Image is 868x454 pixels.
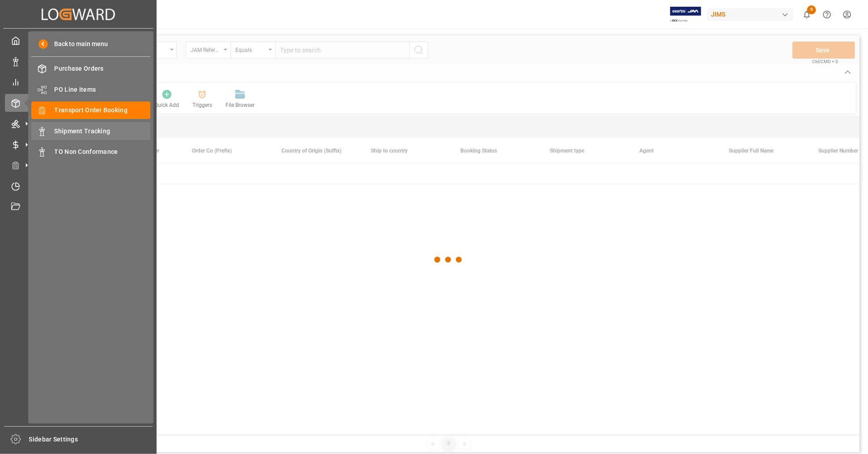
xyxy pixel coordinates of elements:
[807,5,816,14] span: 6
[5,52,152,70] a: Data Management
[55,147,151,157] span: TO Non Conformance
[48,39,108,49] span: Back to main menu
[55,127,151,136] span: Shipment Tracking
[670,7,701,22] img: Exertis%20JAM%20-%20Email%20Logo.jpg_1722504956.jpg
[29,435,153,444] span: Sidebar Settings
[5,177,152,195] a: Timeslot Management V2
[817,4,837,25] button: Help Center
[55,64,151,73] span: Purchase Orders
[31,143,150,161] a: TO Non Conformance
[31,122,150,140] a: Shipment Tracking
[5,198,152,216] a: Document Management
[5,32,152,49] a: My Cockpit
[31,60,150,77] a: Purchase Orders
[31,102,150,119] a: Transport Order Booking
[707,8,793,21] div: JIMS
[55,85,151,94] span: PO Line Items
[797,4,817,25] button: show 6 new notifications
[55,106,151,115] span: Transport Order Booking
[31,81,150,98] a: PO Line Items
[5,73,152,91] a: My Reports
[707,6,797,23] button: JIMS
